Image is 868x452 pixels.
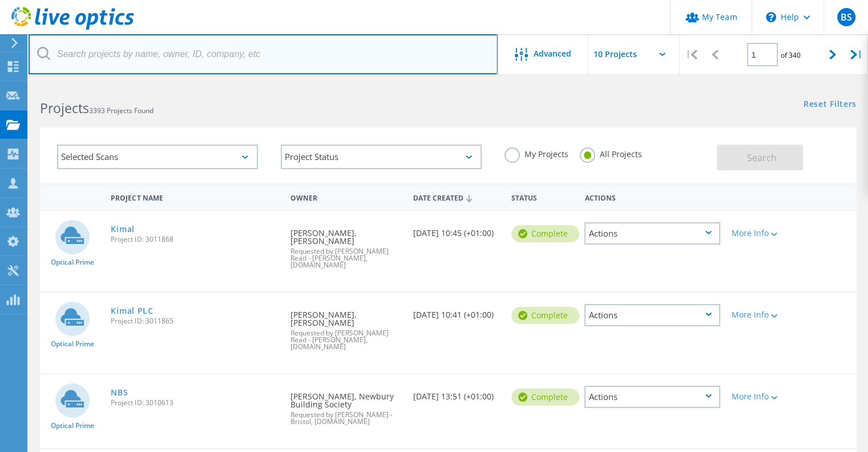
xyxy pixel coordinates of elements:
span: Advanced [534,50,571,58]
div: Actions [579,186,726,207]
button: Search [717,145,803,170]
div: More Info [732,229,785,237]
div: Actions [584,304,720,326]
label: My Projects [504,147,568,158]
div: [PERSON_NAME], [PERSON_NAME] [285,293,407,362]
a: NBS [111,389,128,397]
div: [PERSON_NAME], [PERSON_NAME] [285,211,407,280]
a: Reset Filters [804,100,857,110]
span: Optical Prime [51,422,94,429]
div: Actions [584,222,720,245]
div: [PERSON_NAME], Newbury Building Society [285,374,407,437]
span: Optical Prime [51,341,94,347]
span: BS [840,13,851,22]
div: More Info [732,311,785,319]
b: Projects [40,99,89,117]
div: Complete [511,307,579,324]
div: [DATE] 10:45 (+01:00) [407,211,506,249]
div: Selected Scans [57,145,258,169]
span: Requested by [PERSON_NAME] Read - [PERSON_NAME], [DOMAIN_NAME] [290,248,402,269]
a: Kimal [111,225,135,233]
div: More Info [732,393,785,401]
label: All Projects [580,147,642,158]
span: of 340 [781,50,801,60]
div: [DATE] 13:51 (+01:00) [407,374,506,412]
div: Actions [584,386,720,408]
span: Search [747,151,777,164]
span: Project ID: 3011865 [111,318,279,325]
div: Complete [511,225,579,242]
div: Owner [285,186,407,207]
a: Kimal PLC [111,307,153,315]
div: Status [506,186,579,207]
span: Project ID: 3011868 [111,236,279,243]
a: Live Optics Dashboard [11,24,134,32]
span: Requested by [PERSON_NAME] Read - [PERSON_NAME], [DOMAIN_NAME] [290,330,402,350]
svg: \n [766,12,776,22]
div: Project Status [281,145,482,169]
span: 3393 Projects Found [89,106,154,115]
span: Project ID: 3010613 [111,399,279,406]
input: Search projects by name, owner, ID, company, etc [29,34,498,74]
span: Requested by [PERSON_NAME] - Bristol, [DOMAIN_NAME] [290,411,402,425]
div: Complete [511,389,579,406]
div: | [845,34,868,75]
div: | [680,34,703,75]
span: Optical Prime [51,259,94,266]
div: Project Name [105,186,285,207]
div: Date Created [407,186,506,208]
div: [DATE] 10:41 (+01:00) [407,293,506,330]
